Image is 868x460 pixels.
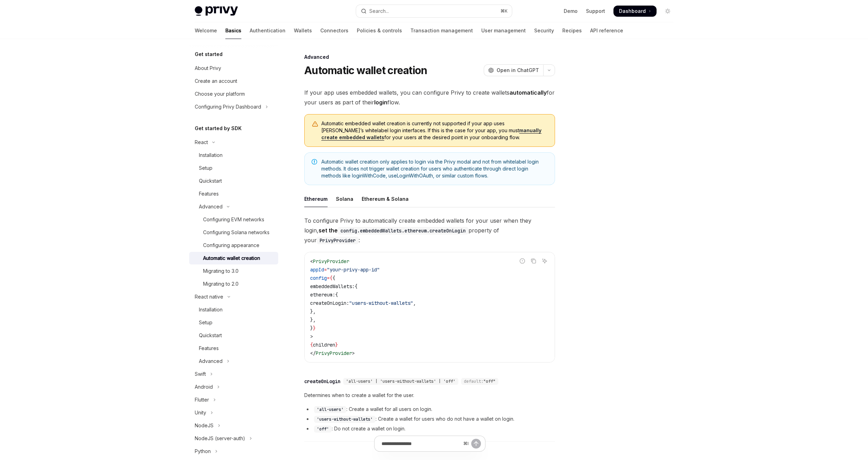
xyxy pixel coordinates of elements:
div: Features [199,190,219,198]
a: Installation [189,149,278,161]
a: Welcome [195,22,217,39]
div: Configuring Privy Dashboard [195,103,261,111]
span: }, [310,308,316,315]
button: Toggle Python section [189,445,278,458]
span: "users-without-wallets" [349,300,413,306]
div: Quickstart [199,331,222,340]
input: Ask a question... [381,436,460,451]
a: Quickstart [189,329,278,342]
button: Toggle React section [189,136,278,149]
span: { [335,292,338,298]
span: > [352,350,355,356]
span: PrivyProvider [313,258,349,264]
a: Choose your platform [189,88,278,100]
div: Solana [336,191,353,207]
div: React [195,138,208,146]
span: { [310,342,313,348]
a: Migrating to 2.0 [189,278,278,290]
span: ⌘ K [500,8,508,14]
span: { [330,275,332,281]
a: Security [534,22,554,39]
a: Recipes [562,22,582,39]
div: Setup [199,318,212,327]
a: Transaction management [410,22,473,39]
span: </ [310,350,316,356]
div: Android [195,383,213,391]
div: Search... [369,7,389,15]
div: Advanced [199,203,223,211]
div: Python [195,447,211,455]
div: Flutter [195,396,209,404]
svg: Note [312,159,317,165]
span: Automatic embedded wallet creation is currently not supported if your app uses [PERSON_NAME]’s wh... [321,120,548,141]
a: Quickstart [189,175,278,187]
div: Setup [199,164,212,172]
span: } [310,325,313,331]
button: Toggle Configuring Privy Dashboard section [189,101,278,113]
div: Configuring Solana networks [203,228,270,237]
li: : Create a wallet for all users on login. [304,405,555,413]
button: Send message [471,439,481,449]
div: React native [195,293,223,301]
div: Features [199,344,219,352]
span: } [313,325,316,331]
div: Migrating to 3.0 [203,267,239,275]
span: , [413,300,416,306]
div: Ethereum [304,191,328,207]
div: NodeJS [195,421,214,430]
span: default: [464,379,483,384]
code: 'off' [314,426,332,433]
a: Connectors [320,22,348,39]
a: Installation [189,303,278,316]
div: Migrating to 2.0 [203,280,239,288]
svg: Warning [312,121,319,128]
div: Choose your platform [195,90,245,98]
div: Installation [199,306,223,314]
a: Features [189,188,278,200]
button: Toggle React native section [189,291,278,303]
a: Authentication [250,22,286,39]
button: Copy the contents from the code block [529,256,538,265]
a: Create an account [189,75,278,87]
button: Toggle Advanced section [189,200,278,213]
button: Toggle Unity section [189,406,278,419]
img: light logo [195,6,238,16]
a: API reference [590,22,623,39]
a: Wallets [294,22,312,39]
a: Configuring EVM networks [189,213,278,226]
span: Open in ChatGPT [497,67,539,74]
div: NodeJS (server-auth) [195,434,245,443]
span: 'all-users' | 'users-without-wallets' | 'off' [346,379,456,384]
button: Toggle Flutter section [189,394,278,406]
span: To configure Privy to automatically create embedded wallets for your user when they login, proper... [304,216,555,245]
strong: automatically [509,89,547,96]
span: { [332,275,335,281]
a: Configuring appearance [189,239,278,252]
button: Toggle NodeJS section [189,419,278,432]
span: Determines when to create a wallet for the user. [304,391,555,399]
div: Quickstart [199,177,222,185]
button: Toggle dark mode [662,6,673,17]
span: If your app uses embedded wallets, you can configure Privy to create wallets for your users as pa... [304,88,555,107]
a: Demo [564,8,578,15]
div: createOnLogin [304,378,340,385]
button: Toggle Swift section [189,368,278,380]
span: < [310,258,313,264]
button: Toggle Android section [189,381,278,393]
div: Installation [199,151,223,159]
li: : Create a wallet for users who do not have a wallet on login. [304,415,555,423]
h1: Automatic wallet creation [304,64,427,77]
span: createOnLogin: [310,300,349,306]
strong: set the [319,227,468,234]
div: Configuring EVM networks [203,215,264,224]
span: Dashboard [619,8,646,15]
a: Setup [189,162,278,174]
a: Policies & controls [357,22,402,39]
strong: login [374,99,387,106]
a: Automatic wallet creation [189,252,278,264]
span: } [335,342,338,348]
span: { [355,283,357,290]
div: Create an account [195,77,237,85]
button: Toggle NodeJS (server-auth) section [189,432,278,445]
span: children [313,342,335,348]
